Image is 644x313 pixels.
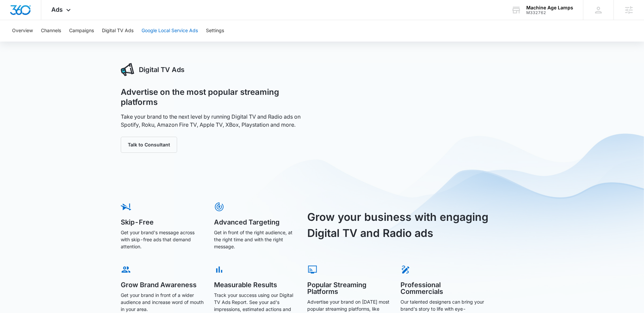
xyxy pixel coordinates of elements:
h5: Advanced Targeting [214,219,298,226]
h1: Advertise on the most popular streaming platforms [121,87,315,107]
button: Google Local Service Ads [142,20,198,42]
h5: Skip-Free [121,219,205,226]
iframe: YouTube video player [329,63,523,172]
button: Overview [12,20,33,42]
button: Talk to Consultant [121,137,177,153]
p: Get your brand's message across with skip-free ads that demand attention. [121,229,205,250]
button: Campaigns [69,20,94,42]
p: Get your brand in front of a wider audience and increase word of mouth in your area. [121,292,205,313]
div: account id [526,10,573,15]
h5: Measurable Results [214,281,298,288]
button: Settings [206,20,224,42]
button: Channels [41,20,61,42]
p: Take your brand to the next level by running Digital TV and Radio ads on Spotify, Roku, Amazon Fi... [121,113,315,129]
p: Get in front of the right audience, at the right time and with the right message. [214,229,298,250]
h5: Popular Streaming Platforms [307,281,391,295]
h5: Professional Commercials [400,281,484,295]
button: Digital TV Ads [102,20,133,42]
h3: Digital TV Ads [139,65,184,75]
h3: Grow your business with engaging Digital TV and Radio ads [307,209,496,241]
h5: Grow Brand Awareness [121,281,205,288]
div: account name [526,5,573,10]
span: Ads [51,6,63,13]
